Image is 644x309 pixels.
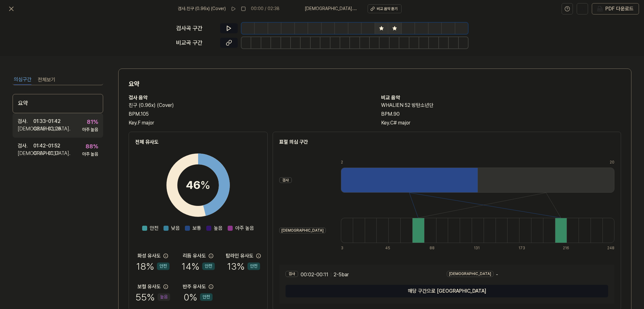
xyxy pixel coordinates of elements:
[607,246,614,251] div: 248
[13,94,103,113] div: 요약
[18,142,33,150] div: 검사 .
[580,6,585,12] img: share
[385,246,397,251] div: 45
[129,94,369,102] h2: 검사 음악
[200,178,210,192] span: %
[562,3,573,14] button: help
[82,127,98,133] div: 아주 높음
[176,38,216,47] div: 비교곡 구간
[129,119,369,127] div: Key. F major
[136,290,170,304] div: 55 %
[214,224,223,232] span: 높음
[33,125,61,133] div: 03:15 - 03:25
[447,271,493,277] div: [DEMOGRAPHIC_DATA]
[368,4,402,13] button: 비교 음악 듣기
[381,102,621,109] h2: WHALIEN 52 방탄소년단
[18,118,33,125] div: 검사 .
[183,252,206,260] div: 리듬 유사도
[176,24,216,33] div: 검사곡 구간
[279,138,614,146] h2: 표절 의심 구간
[286,285,608,297] button: 해당 구간으로 [GEOGRAPHIC_DATA]
[86,142,98,151] div: 88 %
[186,177,210,194] div: 46
[183,283,206,290] div: 반주 유사도
[430,246,441,251] div: 88
[181,260,215,273] div: 14 %
[605,5,634,13] div: PDF 다운로드
[563,246,575,251] div: 216
[341,160,478,165] div: 2
[377,6,397,12] div: 비교 음악 듣기
[202,262,215,270] div: 안전
[227,260,260,273] div: 13 %
[184,290,213,304] div: 0 %
[129,79,621,89] h1: 요약
[33,118,61,125] div: 01:33 - 01:42
[381,94,621,102] h2: 비교 음악
[150,224,158,232] span: 안전
[82,151,98,157] div: 아주 높음
[226,252,253,260] div: 탑라인 유사도
[334,271,349,279] span: 2 - 5 bar
[341,246,353,251] div: 3
[137,283,161,290] div: 보컬 유사도
[135,138,261,146] h2: 전체 유사도
[18,125,33,133] div: [DEMOGRAPHIC_DATA] .
[129,102,369,109] h2: 친구 (0.96x) (Cover)
[157,262,169,270] div: 안전
[192,224,201,232] span: 보통
[286,271,298,277] div: 검사
[136,260,169,273] div: 18 %
[301,271,328,279] span: 00:02 - 00:11
[87,118,98,127] div: 81 %
[381,110,621,118] div: BPM. 90
[247,262,260,270] div: 안전
[597,6,603,12] img: PDF Download
[564,6,570,12] svg: help
[279,228,326,234] div: [DEMOGRAPHIC_DATA]
[251,6,280,12] div: 00:00 / 02:38
[519,246,530,251] div: 173
[33,142,60,150] div: 01:42 - 01:52
[178,6,226,12] span: 검사 . 친구 (0.96x) (Cover)
[235,224,254,232] span: 아주 높음
[158,293,170,301] div: 높음
[137,252,161,260] div: 화성 유사도
[18,150,33,157] div: [DEMOGRAPHIC_DATA] .
[171,224,180,232] span: 낮음
[474,246,486,251] div: 131
[33,150,59,157] div: 01:07 - 01:17
[38,75,55,85] button: 전체보기
[447,271,608,279] div: -
[129,110,369,118] div: BPM. 105
[596,3,635,14] button: PDF 다운로드
[610,160,614,165] div: 20
[279,177,292,183] div: 검사
[14,75,31,85] button: 의심구간
[305,6,360,12] span: [DEMOGRAPHIC_DATA] . WHALIEN 52 방탄소년단
[381,119,621,127] div: Key. C# major
[200,293,213,301] div: 안전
